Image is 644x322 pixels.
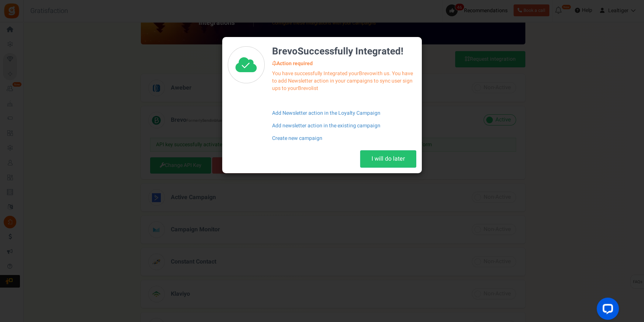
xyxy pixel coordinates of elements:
span: Brevo [359,70,372,77]
span: Brevo [272,44,298,58]
a: Create new campaign [272,132,416,145]
h5: Action required [272,61,416,66]
p: You have successfully Integrated your with us. You have to add Newsletter action in your campaign... [272,70,416,92]
h4: Successfully Integrated! [272,46,416,57]
span: Brevo [298,84,311,92]
a: Add Newsletter action in the Loyalty Campaign [272,107,416,120]
button: I will do later [360,150,416,168]
a: Add newsletter action in the existing campaign [272,120,416,132]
